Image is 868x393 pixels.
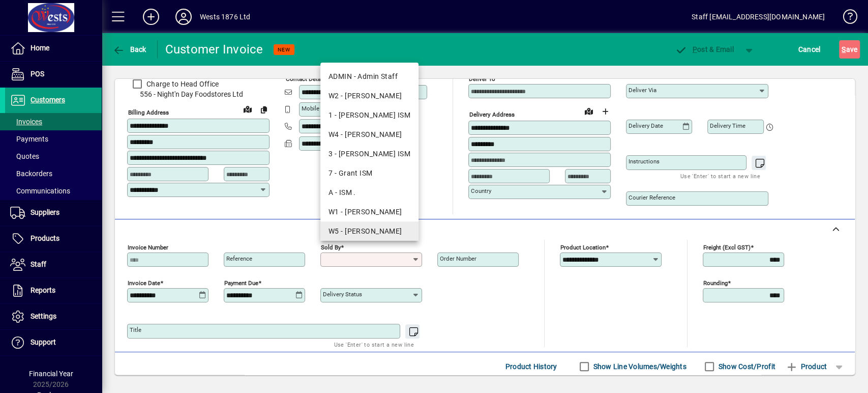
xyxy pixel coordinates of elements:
[628,122,663,129] mat-label: Delivery date
[167,8,200,26] button: Profile
[200,9,250,25] div: Wests 1876 Ltd
[839,40,860,59] button: Save
[670,40,739,59] button: Post & Email
[320,144,418,163] mat-option: 3 - David ISM
[5,182,102,200] a: Communications
[5,62,102,87] a: POS
[320,163,418,183] mat-option: 7 - Grant ISM
[31,286,55,294] span: Reports
[796,40,823,59] button: Cancel
[278,46,290,53] span: NEW
[835,2,855,35] a: Knowledge Base
[144,79,219,89] label: Charge to Head Office
[5,278,102,303] a: Reports
[471,187,491,194] mat-label: Country
[501,357,561,376] button: Product History
[10,152,39,160] span: Quotes
[320,86,418,105] mat-option: W2 - Angela
[323,291,362,298] mat-label: Delivery status
[5,148,102,165] a: Quotes
[10,187,70,195] span: Communications
[693,45,697,53] span: P
[328,91,410,101] div: W2 - [PERSON_NAME]
[5,226,102,251] a: Products
[680,170,760,182] mat-hint: Use 'Enter' to start a new line
[628,87,656,94] mat-label: Deliver via
[320,67,418,86] mat-option: ADMIN - Admin Staff
[328,207,410,217] div: W1 - [PERSON_NAME]
[256,101,272,118] button: Copy to Delivery address
[469,75,495,82] mat-label: Deliver To
[31,208,59,216] span: Suppliers
[328,71,410,82] div: ADMIN - Admin Staff
[5,330,102,355] a: Support
[31,338,56,346] span: Support
[505,358,557,375] span: Product History
[328,129,410,140] div: W4 - [PERSON_NAME]
[703,244,751,251] mat-label: Freight (excl GST)
[798,41,821,58] span: Cancel
[842,45,846,53] span: S
[842,41,857,58] span: ave
[102,40,158,59] app-page-header-button: Back
[320,105,418,125] mat-option: 1 - Carol ISM
[130,326,141,333] mat-label: Title
[31,234,59,242] span: Products
[703,279,728,287] mat-label: Rounding
[328,187,410,198] div: A - ISM .
[5,200,102,226] a: Suppliers
[110,40,149,59] button: Back
[328,226,410,237] div: W5 - [PERSON_NAME]
[675,45,734,53] span: ost & Email
[440,255,476,262] mat-label: Order number
[328,168,410,179] div: 7 - Grant ISM
[165,41,263,58] div: Customer Invoice
[786,358,827,375] span: Product
[112,45,146,53] span: Back
[692,9,825,25] div: Staff [EMAIL_ADDRESS][DOMAIN_NAME]
[224,279,258,287] mat-label: Payment due
[328,110,410,121] div: 1 - [PERSON_NAME] ISM
[128,244,168,251] mat-label: Invoice number
[5,304,102,329] a: Settings
[5,130,102,148] a: Payments
[334,339,414,350] mat-hint: Use 'Enter' to start a new line
[320,202,418,221] mat-option: W1 - Judy
[321,244,341,251] mat-label: Sold by
[128,279,160,287] mat-label: Invoice date
[31,44,49,52] span: Home
[560,244,606,251] mat-label: Product location
[31,260,46,268] span: Staff
[10,170,52,178] span: Backorders
[10,118,42,126] span: Invoices
[597,103,613,120] button: Choose address
[29,370,73,378] span: Financial Year
[628,158,660,165] mat-label: Instructions
[10,135,48,143] span: Payments
[5,252,102,277] a: Staff
[31,312,56,320] span: Settings
[591,361,686,372] label: Show Line Volumes/Weights
[710,122,745,129] mat-label: Delivery time
[628,194,675,201] mat-label: Courier Reference
[31,70,44,78] span: POS
[716,361,775,372] label: Show Cost/Profit
[320,125,418,144] mat-option: W4 - Craig
[320,221,418,241] mat-option: W5 - Kate
[302,105,319,112] mat-label: Mobile
[581,103,597,119] a: View on map
[135,8,167,26] button: Add
[328,149,410,159] div: 3 - [PERSON_NAME] ISM
[320,183,418,202] mat-option: A - ISM .
[240,101,256,117] a: View on map
[781,357,832,376] button: Product
[5,165,102,182] a: Backorders
[127,89,270,100] span: 556 - Night'n Day Foodstores Ltd
[5,113,102,130] a: Invoices
[226,255,252,262] mat-label: Reference
[5,36,102,61] a: Home
[31,96,65,104] span: Customers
